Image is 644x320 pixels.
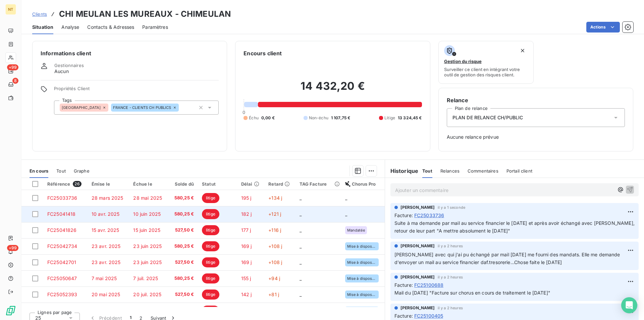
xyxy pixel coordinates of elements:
h3: CHI MEULAN LES MUREAUX - CHIMEULAN [59,8,231,20]
span: 580,25 € [173,211,194,217]
span: +99 [7,64,18,70]
span: 1 107,75 € [331,115,351,121]
button: Gestion du risqueSurveiller ce client en intégrant votre outil de gestion des risques client. [438,41,534,84]
span: litige [202,193,219,203]
span: litige [202,273,219,283]
span: [PERSON_NAME] avec qui j'ai pu échangé par mail [DATE] me fourni des mandats. Elle me demande d'e... [394,252,622,265]
span: 169 j [241,243,252,249]
span: Mise à disposition comptable [347,276,377,280]
h6: Informations client [41,49,219,57]
span: Relances [440,168,460,174]
span: 15 juin 2025 [133,227,160,233]
span: 177 j [241,227,251,233]
span: FC25050647 [47,275,77,281]
span: 23 juin 2025 [133,259,162,265]
span: En cours [30,168,48,174]
span: +108 j [268,259,282,265]
span: [PERSON_NAME] [400,274,435,280]
span: Gestion du risque [444,59,482,64]
span: 527,50 € [173,291,194,298]
span: 20 mai 2025 [92,292,120,297]
span: Mise à disposition comptable [347,293,377,297]
span: il y a 2 heures [438,244,463,248]
span: FC25100405 [414,312,443,319]
span: FC25042734 [47,243,77,249]
span: 23 juin 2025 [133,243,162,249]
span: 7 mai 2025 [92,275,117,281]
div: Solde dû [173,181,194,187]
input: Ajouter une valeur [179,105,184,111]
span: Contacts & Adresses [87,24,134,30]
span: Situation [32,24,53,30]
span: litige [202,209,219,219]
span: 8 [12,78,18,84]
span: Mise à disposition comptable [347,260,377,264]
span: Commentaires [468,168,498,174]
span: +134 j [268,195,282,201]
span: 20 juil. 2025 [133,292,161,297]
span: il y a 2 heures [438,306,463,310]
span: _ [300,211,302,217]
span: 28 mai 2025 [133,195,162,201]
span: [PERSON_NAME] [400,305,435,311]
h6: Encours client [244,49,282,57]
div: Échue le [133,181,165,187]
span: 28 mars 2025 [92,195,123,201]
span: Aucun [54,68,69,75]
span: Gestionnaires [54,63,84,68]
span: FC25042701 [47,259,76,265]
span: Facture : [394,212,413,219]
span: 10 juin 2025 [133,211,161,217]
span: 580,25 € [173,275,194,282]
span: 169 j [241,259,252,265]
span: Surveiller ce client en intégrant votre outil de gestion des risques client. [444,67,528,77]
span: _ [300,227,302,233]
span: +116 j [268,227,281,233]
div: Retard [268,181,291,187]
span: il y a 1 seconde [438,205,465,209]
span: Facture : [394,312,413,319]
span: 527,50 € [173,227,194,234]
span: Échu [249,115,259,121]
span: FC25052393 [47,292,77,297]
span: Facture : [394,281,413,289]
span: Portail client [506,168,532,174]
h6: Relance [447,96,625,104]
span: FC25041418 [47,211,76,217]
span: _ [300,292,302,297]
span: Mise à disposition comptable [347,244,377,248]
span: [GEOGRAPHIC_DATA] [62,106,101,110]
span: FC25041826 [47,227,77,233]
span: 0,00 € [261,115,275,121]
h6: Historique [385,167,419,175]
span: il y a 2 heures [438,275,463,279]
span: _ [300,195,302,201]
span: 7 juil. 2025 [133,275,158,281]
span: 527,50 € [173,259,194,266]
span: Analyse [61,24,79,30]
div: Émise le [92,181,125,187]
span: Tout [56,168,66,174]
span: 195 j [241,195,252,201]
div: Statut [202,181,233,187]
span: litige [202,306,219,316]
span: _ [300,259,302,265]
span: 580,25 € [173,195,194,201]
span: litige [202,290,219,300]
span: 155 j [241,275,251,281]
span: [PERSON_NAME] [400,243,435,249]
div: Délai [241,181,261,187]
span: +99 [7,245,18,251]
span: FC25033736 [47,195,77,201]
span: _ [345,195,347,201]
span: 142 j [241,292,252,297]
div: Chorus Pro [345,181,381,187]
a: Clients [32,11,47,17]
div: TAG Facture [300,181,337,187]
span: 182 j [241,211,252,217]
button: Actions [586,22,620,33]
span: _ [345,211,347,217]
span: 26 [73,181,81,187]
span: FC25100688 [414,281,444,289]
span: +81 j [268,292,279,297]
